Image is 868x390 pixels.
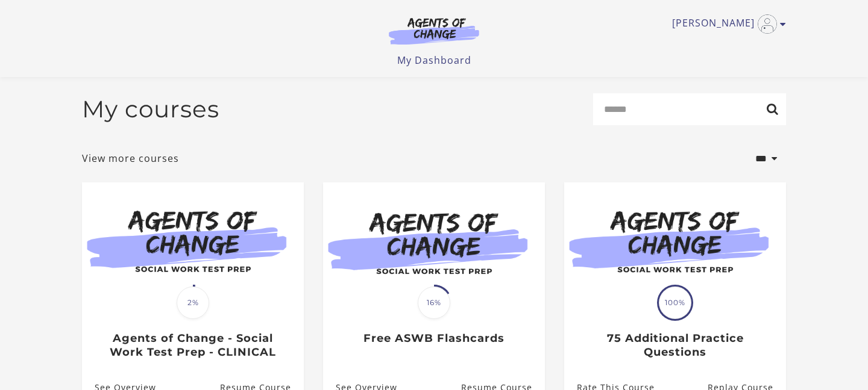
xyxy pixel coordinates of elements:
[672,14,780,34] a: Toggle menu
[177,286,209,319] span: 2%
[418,286,450,319] span: 16%
[82,151,179,166] a: View more courses
[82,95,219,123] h2: My courses
[376,17,492,45] img: Agents of Change Logo
[336,332,532,345] h3: Free ASWB Flashcards
[659,286,691,319] span: 100%
[95,332,291,359] h3: Agents of Change - Social Work Test Prep - CLINICAL
[577,332,773,359] h3: 75 Additional Practice Questions
[397,54,471,67] a: My Dashboard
